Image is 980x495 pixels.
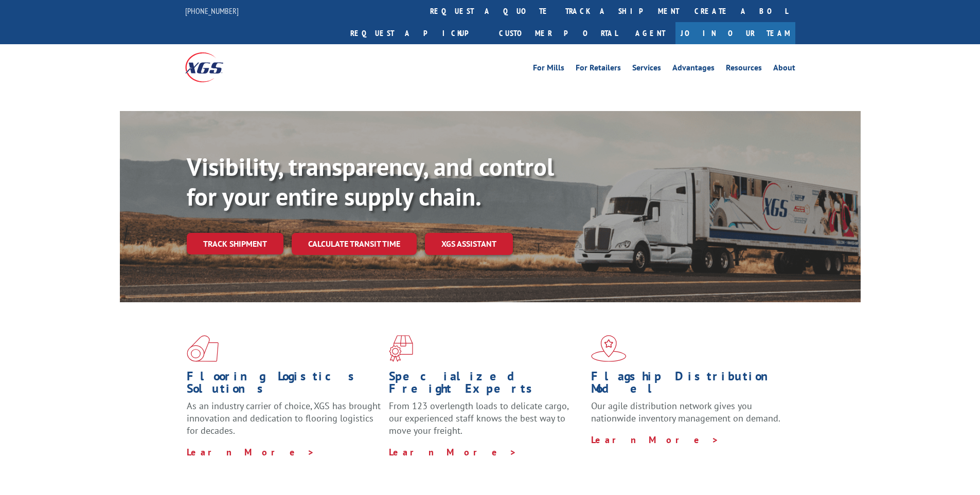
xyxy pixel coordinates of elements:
a: Learn More > [389,446,517,458]
a: About [773,64,795,75]
a: Agent [625,22,675,44]
a: Resources [726,64,762,75]
h1: Flagship Distribution Model [591,370,786,400]
img: xgs-icon-flagship-distribution-model-red [591,335,627,362]
a: Advantages [672,64,715,75]
a: Calculate transit time [292,233,417,255]
a: Services [632,64,661,75]
h1: Flooring Logistics Solutions [187,370,381,400]
a: Learn More > [187,446,315,458]
a: Join Our Team [675,22,795,44]
a: Track shipment [187,233,283,254]
a: For Retailers [576,64,621,75]
a: Request a pickup [343,22,491,44]
a: Customer Portal [491,22,625,44]
b: Visibility, transparency, and control for your entire supply chain. [187,151,554,212]
a: [PHONE_NUMBER] [185,6,239,16]
img: xgs-icon-total-supply-chain-intelligence-red [187,335,219,362]
h1: Specialized Freight Experts [389,370,583,400]
img: xgs-icon-focused-on-flooring-red [389,335,413,362]
a: Learn More > [591,434,719,446]
p: From 123 overlength loads to delicate cargo, our experienced staff knows the best way to move you... [389,400,583,446]
a: XGS ASSISTANT [425,233,513,255]
span: Our agile distribution network gives you nationwide inventory management on demand. [591,400,780,424]
span: As an industry carrier of choice, XGS has brought innovation and dedication to flooring logistics... [187,400,381,436]
a: For Mills [533,64,564,75]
